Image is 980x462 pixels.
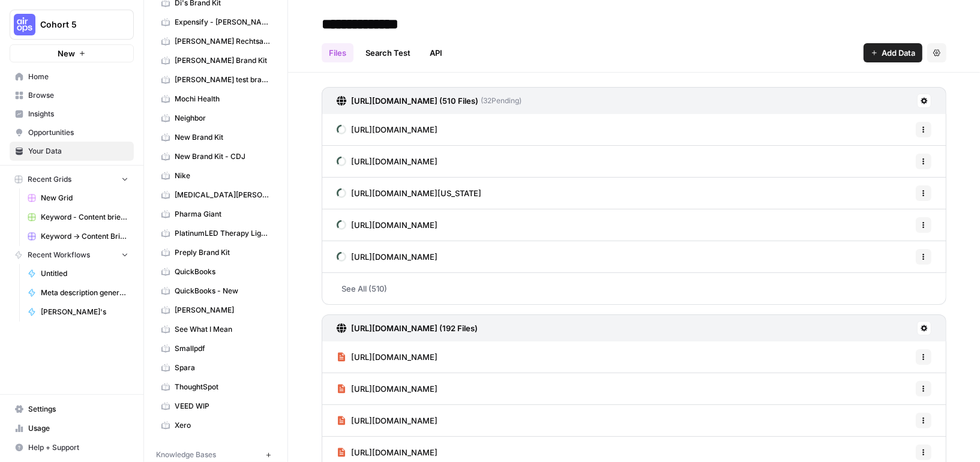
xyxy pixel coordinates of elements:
[337,315,478,341] a: [URL][DOMAIN_NAME] (192 Files)
[322,273,946,304] a: See All (510)
[10,246,134,264] button: Recent Workflows
[351,446,437,458] span: [URL][DOMAIN_NAME]
[28,404,128,415] span: Settings
[41,307,128,317] span: [PERSON_NAME]'s
[28,109,128,119] span: Insights
[351,95,478,107] h3: [URL][DOMAIN_NAME] (510 Files)
[156,358,275,377] a: Spara
[28,127,128,138] span: Opportunities
[175,36,270,47] span: [PERSON_NAME] Rechtsanwälte
[28,423,128,434] span: Usage
[156,416,275,435] a: Xero
[58,47,75,59] span: New
[156,281,275,301] a: QuickBooks - New
[422,43,449,62] a: API
[28,174,71,185] span: Recent Grids
[40,19,113,31] span: Cohort 5
[41,212,128,223] span: Keyword - Content brief - Article (Airops builders) - [PERSON_NAME]
[175,343,270,354] span: Smallpdf
[28,442,128,453] span: Help + Support
[28,71,128,82] span: Home
[156,449,216,460] span: Knowledge Bases
[41,193,128,203] span: New Grid
[14,14,35,35] img: Cohort 5 Logo
[10,123,134,142] a: Opportunities
[337,178,481,209] a: [URL][DOMAIN_NAME][US_STATE]
[175,401,270,412] span: VEED WIP
[351,187,481,199] span: [URL][DOMAIN_NAME][US_STATE]
[10,104,134,124] a: Insights
[41,287,128,298] span: Meta description generator ([PERSON_NAME])
[175,324,270,335] span: See What I Mean
[175,420,270,431] span: Xero
[175,113,270,124] span: Neighbor
[156,32,275,51] a: [PERSON_NAME] Rechtsanwälte
[156,301,275,320] a: [PERSON_NAME]
[864,43,922,62] button: Add Data
[22,227,134,246] a: Keyword -> Content Brief -> Article
[10,419,134,438] a: Usage
[175,170,270,181] span: Nike
[175,382,270,392] span: ThoughtSpot
[156,13,275,32] a: Expensify - [PERSON_NAME]
[156,147,275,166] a: New Brand Kit - CDJ
[156,243,275,262] a: Preply Brand Kit
[351,415,437,427] span: [URL][DOMAIN_NAME]
[22,208,134,227] a: Keyword - Content brief - Article (Airops builders) - [PERSON_NAME]
[175,362,270,373] span: Spara
[478,95,522,106] span: ( 32 Pending)
[175,132,270,143] span: New Brand Kit
[337,146,437,177] a: [URL][DOMAIN_NAME]
[351,219,437,231] span: [URL][DOMAIN_NAME]
[156,224,275,243] a: PlatinumLED Therapy Lights
[337,88,522,114] a: [URL][DOMAIN_NAME] (510 Files)(32Pending)
[175,74,270,85] span: [PERSON_NAME] test brand kit
[156,185,275,205] a: [MEDICAL_DATA][PERSON_NAME]
[351,383,437,395] span: [URL][DOMAIN_NAME]
[41,231,128,242] span: Keyword -> Content Brief -> Article
[10,86,134,105] a: Browse
[175,247,270,258] span: Preply Brand Kit
[10,170,134,188] button: Recent Grids
[156,205,275,224] a: Pharma Giant
[351,351,437,363] span: [URL][DOMAIN_NAME]
[10,44,134,62] button: New
[156,339,275,358] a: Smallpdf
[358,43,418,62] a: Search Test
[882,47,915,59] span: Add Data
[10,400,134,419] a: Settings
[337,241,437,272] a: [URL][DOMAIN_NAME]
[351,251,437,263] span: [URL][DOMAIN_NAME]
[156,262,275,281] a: QuickBooks
[156,128,275,147] a: New Brand Kit
[351,124,437,136] span: [URL][DOMAIN_NAME]
[22,264,134,283] a: Untitled
[156,70,275,89] a: [PERSON_NAME] test brand kit
[156,89,275,109] a: Mochi Health
[28,146,128,157] span: Your Data
[337,341,437,373] a: [URL][DOMAIN_NAME]
[175,151,270,162] span: New Brand Kit - CDJ
[28,250,90,260] span: Recent Workflows
[22,283,134,302] a: Meta description generator ([PERSON_NAME])
[175,305,270,316] span: [PERSON_NAME]
[10,142,134,161] a: Your Data
[41,268,128,279] span: Untitled
[156,166,275,185] a: Nike
[337,209,437,241] a: [URL][DOMAIN_NAME]
[156,377,275,397] a: ThoughtSpot
[28,90,128,101] span: Browse
[175,286,270,296] span: QuickBooks - New
[175,55,270,66] span: [PERSON_NAME] Brand Kit
[156,320,275,339] a: See What I Mean
[175,94,270,104] span: Mochi Health
[351,155,437,167] span: [URL][DOMAIN_NAME]
[10,10,134,40] button: Workspace: Cohort 5
[322,43,353,62] a: Files
[10,67,134,86] a: Home
[156,397,275,416] a: VEED WIP
[175,190,270,200] span: [MEDICAL_DATA][PERSON_NAME]
[156,109,275,128] a: Neighbor
[22,302,134,322] a: [PERSON_NAME]'s
[337,373,437,404] a: [URL][DOMAIN_NAME]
